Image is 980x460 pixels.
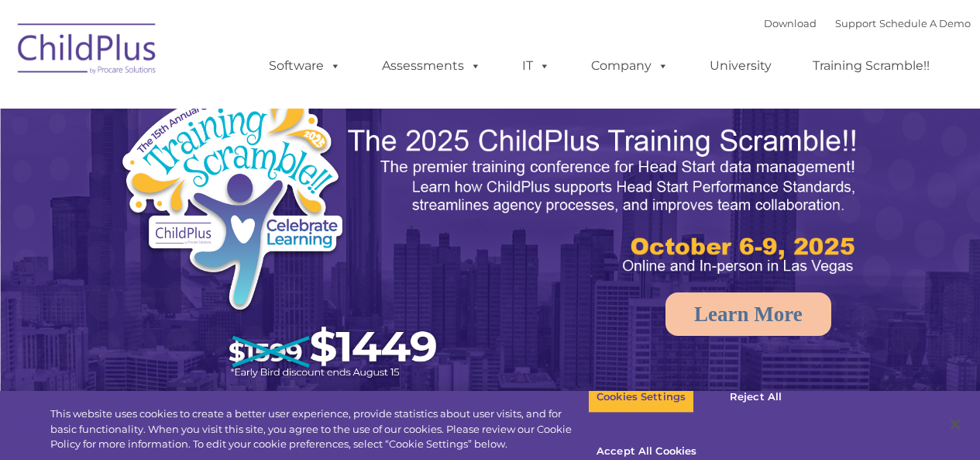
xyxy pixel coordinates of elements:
[253,50,356,81] a: Software
[588,381,694,413] button: Cookies Settings
[50,406,588,452] div: This website uses cookies to create a better user experience, provide statistics about user visit...
[366,50,497,81] a: Assessments
[797,50,945,81] a: Training Scramble!!
[576,50,684,81] a: Company
[879,17,971,29] a: Schedule A Demo
[707,381,804,413] button: Reject All
[694,50,787,81] a: University
[665,292,831,336] a: Learn More
[507,50,566,81] a: IT
[835,17,876,29] a: Support
[764,17,817,29] a: Download
[938,407,972,441] button: Close
[10,12,165,90] img: ChildPlus by Procare Solutions
[764,17,971,29] font: |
